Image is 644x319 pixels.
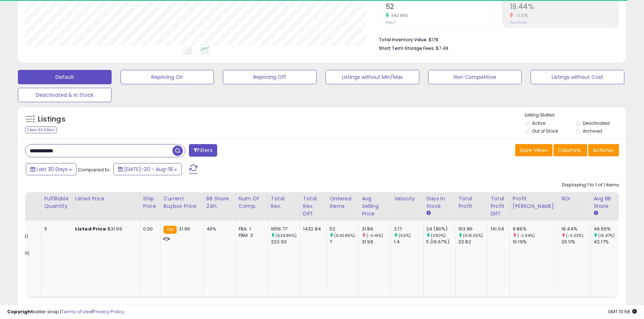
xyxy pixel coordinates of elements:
[515,144,552,156] button: Save View
[379,45,435,51] b: Short Term Storage Fees:
[164,195,200,210] div: Current Buybox Price
[223,70,317,84] button: Repricing Off
[44,226,67,232] div: 5
[426,226,455,232] div: 24 (80%)
[389,13,408,18] small: 642.86%
[458,195,484,210] div: Total Profit
[436,45,448,52] span: $7.48
[558,147,581,154] span: Columns
[463,233,483,238] small: (618.05%)
[271,195,297,210] div: Total Rev.
[25,127,57,133] div: Clear All Filters
[513,239,558,245] div: 10.19%
[513,195,555,210] div: Profit [PERSON_NAME]
[525,112,626,119] p: Listing States:
[532,128,558,134] label: Out of Stock
[608,308,637,315] span: 2025-09-18 10:58 GMT
[491,195,507,218] div: Total Profit Diff.
[362,195,388,218] div: Avg Selling Price
[491,226,504,232] div: 141.04
[594,239,623,245] div: 42.17%
[588,144,619,156] button: Actions
[271,239,300,245] div: 223.93
[61,308,92,315] a: Terms of Use
[44,195,69,210] div: Fulfillable Quantity
[566,233,584,238] small: (-3.33%)
[517,233,535,238] small: (-2.94%)
[206,226,230,232] div: 46%
[75,195,137,203] div: Listed Price
[18,70,112,84] button: Default
[426,210,430,216] small: Days In Stock.
[26,163,77,175] button: Last 30 Days
[531,70,624,84] button: Listings without Cost
[379,35,614,43] li: $178
[271,226,300,232] div: 1656.77
[38,114,65,124] h5: Listings
[458,239,487,245] div: 22.82
[334,233,355,238] small: (642.86%)
[426,239,455,245] div: 5 (16.67%)
[394,226,423,232] div: 2.17
[583,120,610,126] label: Deactivated
[513,226,558,232] div: 9.89%
[303,195,323,218] div: Total Rev. Diff.
[428,70,522,84] button: Non Competitive
[239,226,262,232] div: FBA: 1
[513,13,528,18] small: -3.33%
[75,225,108,232] b: Listed Price:
[366,233,383,238] small: (-0.41%)
[510,20,527,25] small: Prev: 20.11%
[598,233,615,238] small: (18.47%)
[330,239,358,245] div: 7
[399,233,411,238] small: (55%)
[113,163,182,175] button: [DATE]-20 - Aug-18
[594,195,620,210] div: Avg BB Share
[431,233,446,238] small: (380%)
[239,232,262,239] div: FBM: 3
[561,239,590,245] div: 20.11%
[458,226,487,232] div: 163.86
[93,308,124,315] a: Privacy Policy
[303,226,321,232] div: 1432.84
[362,239,391,245] div: 31.99
[594,226,623,232] div: 49.96%
[561,226,590,232] div: 19.44%
[326,70,419,84] button: Listings without Min/Max
[379,37,428,43] b: Total Inventory Value:
[553,144,587,156] button: Columns
[386,20,395,25] small: Prev: 7
[583,128,602,134] label: Archived
[386,3,494,12] h2: 52
[206,195,233,210] div: BB Share 24h.
[18,88,112,102] button: Deactivated & In Stock
[330,195,356,210] div: Ordered Items
[330,226,358,232] div: 52
[394,239,423,245] div: 1.4
[362,226,391,232] div: 31.86
[594,210,598,216] small: Avg BB Share.
[36,166,68,173] span: Last 30 Days
[121,70,214,84] button: Repricing On
[510,3,619,12] h2: 19.44%
[7,308,33,315] strong: Copyright
[143,195,157,210] div: Ship Price
[561,195,587,203] div: ROI
[426,195,452,210] div: Days In Stock
[143,226,155,232] div: 0.00
[394,195,420,203] div: Velocity
[78,166,111,173] span: Compared to:
[532,120,545,126] label: Active
[124,166,173,173] span: [DATE]-20 - Aug-18
[164,226,177,234] small: FBA
[179,225,190,232] span: 31.99
[239,195,265,210] div: Num of Comp.
[7,309,124,315] div: seller snap | |
[275,233,297,238] small: (639.86%)
[75,226,135,232] div: $31.99
[562,182,619,189] div: Displaying 1 to 1 of 1 items
[189,144,217,157] button: Filters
